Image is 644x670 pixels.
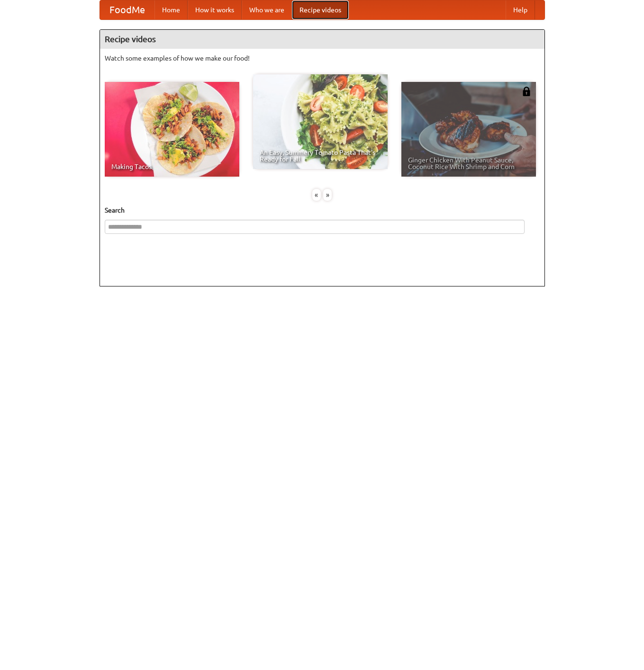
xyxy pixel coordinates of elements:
a: Home [154,0,188,19]
a: Who we are [242,0,292,19]
a: FoodMe [100,0,154,19]
span: An Easy, Summery Tomato Pasta That's Ready for Fall [260,149,381,162]
a: Recipe videos [292,0,349,19]
a: An Easy, Summery Tomato Pasta That's Ready for Fall [253,74,388,169]
div: » [323,189,332,201]
img: 483408.png [522,87,531,96]
a: Making Tacos [105,82,239,177]
h5: Search [105,205,540,215]
h4: Recipe videos [100,30,544,49]
p: Watch some examples of how we make our food! [105,54,540,63]
span: Making Tacos [111,163,233,170]
a: How it works [188,0,242,19]
a: Help [506,0,535,19]
div: « [312,189,321,201]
